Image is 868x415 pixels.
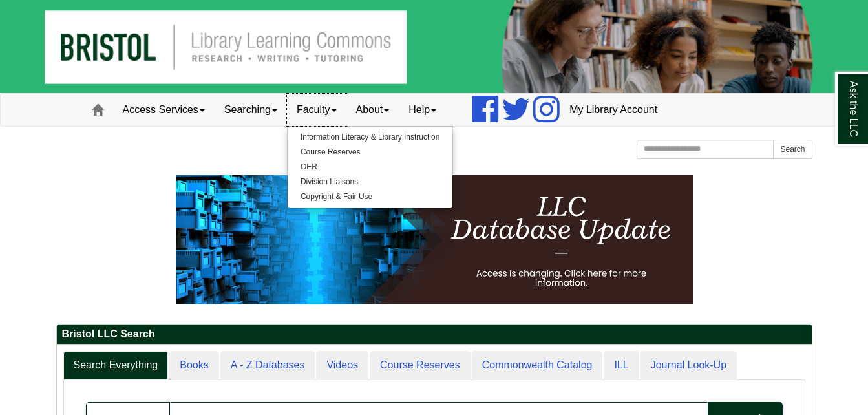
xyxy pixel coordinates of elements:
h2: Bristol LLC Search [57,325,812,345]
a: Books [169,351,218,380]
a: Help [399,94,446,126]
a: Information Literacy & Library Instruction [288,130,452,145]
a: Searching [215,94,287,126]
a: Course Reserves [288,145,452,160]
a: Copyright & Fair Use [288,189,452,204]
a: Videos [316,351,368,380]
a: Journal Look-Up [640,351,737,380]
a: Division Liaisons [288,175,452,189]
a: Course Reserves [370,351,471,380]
a: Search Everything [63,351,169,380]
a: A - Z Databases [220,351,315,380]
button: Search [773,140,812,159]
a: Faculty [287,94,346,126]
a: ILL [604,351,639,380]
a: About [346,94,399,126]
a: Access Services [113,94,215,126]
a: OER [288,160,452,175]
a: Commonwealth Catalog [472,351,603,380]
a: My Library Account [560,94,667,126]
img: HTML tutorial [176,175,693,304]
